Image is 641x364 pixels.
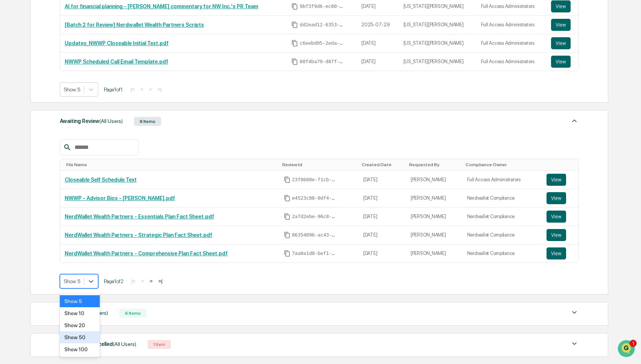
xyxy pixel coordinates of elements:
[60,295,100,307] div: Show 5
[551,19,571,31] button: View
[284,232,291,238] span: Copy Id
[62,133,93,141] span: Attestations
[5,145,50,158] a: 🔎Data Lookup
[463,208,542,226] td: Nerdwallet Compliance
[60,343,100,355] div: Show 100
[466,162,539,167] div: Toggle SortBy
[359,171,406,189] td: [DATE]
[300,22,345,28] span: dd2ead12-6353-41e4-9b21-1b0cf20a9be1
[399,16,477,34] td: [US_STATE][PERSON_NAME]
[300,3,345,9] span: 9bf3f9d6-ec00-4609-a326-e373718264ae
[463,189,542,208] td: Nerdwallet Compliance
[15,148,47,155] span: Data Lookup
[547,192,566,204] button: View
[617,339,637,359] iframe: Open customer support
[16,58,29,71] img: 8933085812038_c878075ebb4cc5468115_72.jpg
[148,278,155,284] button: >
[357,34,399,53] td: [DATE]
[8,58,21,71] img: 1746055101610-c473b297-6a78-478c-a979-82029cc54cd1
[65,232,212,238] a: NerdWallet Wealth Partners - Strategic Plan Fact Sheet.pdf
[463,171,542,189] td: Full Access Administrators
[291,58,298,65] span: Copy Id
[66,162,276,167] div: Toggle SortBy
[65,195,175,201] a: NWWP - Advisor Bios - [PERSON_NAME].pdf
[406,244,463,262] td: [PERSON_NAME]
[551,56,571,68] button: View
[292,214,337,220] span: 2a7d2ebe-96c8-4c06-b7f6-ad809dd87dd0
[399,34,477,53] td: [US_STATE][PERSON_NAME]
[548,162,576,167] div: Toggle SortBy
[15,133,49,141] span: Preclearance
[99,118,123,124] span: (All Users)
[34,65,104,71] div: We're available if you need us!
[292,232,337,238] span: 86354096-ac43-4d01-ba61-ba6da9c8ebd1
[34,58,123,65] div: Start new chat
[406,208,463,226] td: [PERSON_NAME]
[551,37,574,49] a: View
[60,307,100,319] div: Show 10
[284,195,291,202] span: Copy Id
[547,247,566,259] button: View
[60,331,100,343] div: Show 50
[547,192,574,204] a: View
[23,102,61,108] span: [PERSON_NAME]
[8,149,14,155] div: 🔎
[60,116,123,126] div: Awaiting Review
[463,226,542,244] td: Nerdwallet Compliance
[65,214,214,220] a: NerdWallet Wealth Partners - Essentials Plan Fact Sheet.pdf
[359,189,406,208] td: [DATE]
[547,174,566,186] button: View
[477,16,547,34] td: Full Access Administrators
[284,213,291,220] span: Copy Id
[570,116,579,125] img: caret
[359,244,406,262] td: [DATE]
[477,34,547,53] td: Full Access Administrators
[357,53,399,71] td: [DATE]
[117,82,137,91] button: See all
[292,177,337,183] span: 23f8680e-f1cb-4323-9e93-6f16597ece8b
[406,226,463,244] td: [PERSON_NAME]
[547,229,574,241] a: View
[15,103,21,109] img: 1746055101610-c473b297-6a78-478c-a979-82029cc54cd1
[8,83,50,89] div: Past conversations
[551,56,574,68] a: View
[547,211,566,223] button: View
[67,102,83,108] span: Aug 13
[139,278,146,284] button: <
[406,189,463,208] td: [PERSON_NAME]
[399,53,477,71] td: [US_STATE][PERSON_NAME]
[65,250,228,256] a: NerdWallet Wealth Partners - Comprehensive Plan Fact Sheet.pdf
[292,250,337,256] span: 7aa0a1d8-bef1-4110-8d1c-c48bd9ec1c86
[104,278,123,284] span: Page 1 of 2
[284,176,291,183] span: Copy Id
[60,319,100,331] div: Show 20
[359,208,406,226] td: [DATE]
[300,40,345,46] span: c6eebd95-2eda-47bf-a497-3eb1b7318b58
[129,278,138,284] button: |<
[147,86,154,93] button: >
[148,340,171,349] div: 1 Item
[5,130,52,144] a: 🖐️Preclearance
[463,244,542,262] td: Nerdwallet Compliance
[551,0,571,12] button: View
[406,171,463,189] td: [PERSON_NAME]
[65,59,168,65] a: NWWP Scheduled Call Email Template.pdf
[65,177,137,183] a: Closeable Self Schedule Text
[8,134,14,140] div: 🖐️
[8,95,20,107] img: Jack Rasmussen
[128,86,137,93] button: |<
[291,21,298,28] span: Copy Id
[53,166,91,172] a: Powered byPylon
[547,247,574,259] a: View
[138,86,146,93] button: <
[362,162,403,167] div: Toggle SortBy
[55,134,61,140] div: 🗄️
[357,16,399,34] td: 2025-07-29
[291,40,298,47] span: Copy Id
[409,162,460,167] div: Toggle SortBy
[477,53,547,71] td: Full Access Administrators
[128,60,137,69] button: Start new chat
[547,229,566,241] button: View
[284,250,291,257] span: Copy Id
